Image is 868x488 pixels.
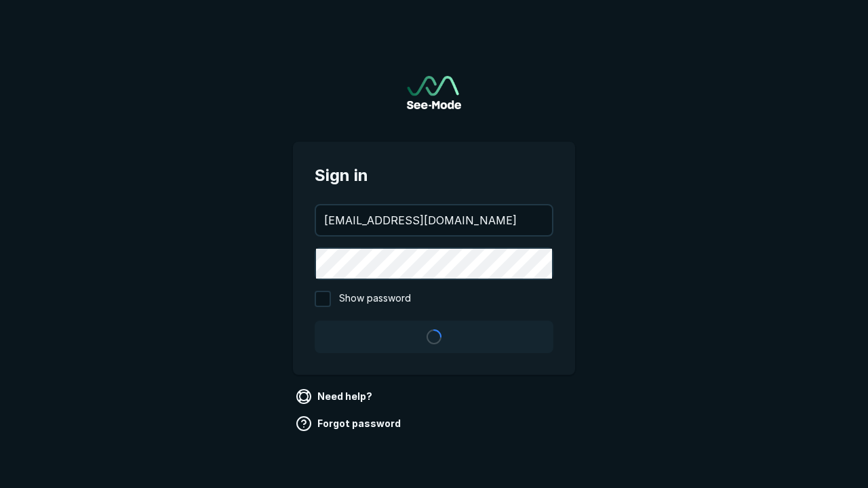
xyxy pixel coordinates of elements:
a: Forgot password [293,413,406,434]
input: your@email.com [316,205,552,235]
span: Sign in [315,163,553,188]
img: See-Mode Logo [407,76,461,109]
span: Show password [339,291,411,307]
a: Go to sign in [407,76,461,109]
a: Need help? [293,386,378,407]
